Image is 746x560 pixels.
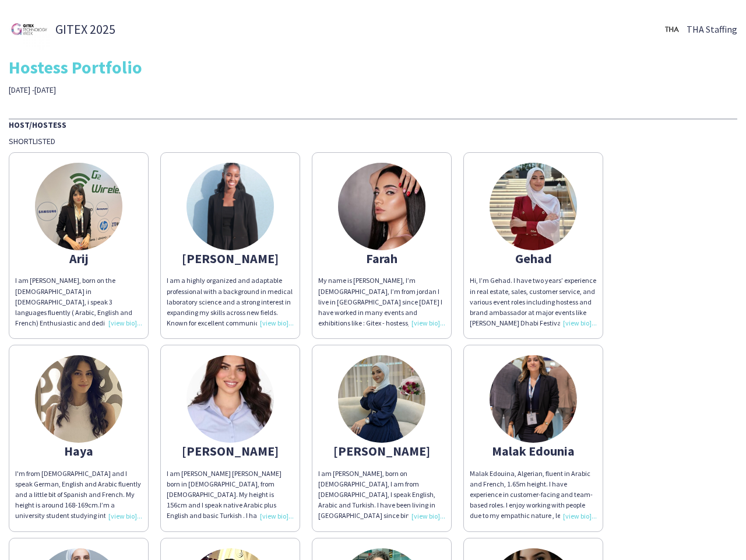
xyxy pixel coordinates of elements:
[15,469,141,510] span: I'm from [DEMOGRAPHIC_DATA] and I speak German, English and Arabic fluently and a little bit of S...
[167,468,294,521] div: I am [PERSON_NAME] [PERSON_NAME] born in [DEMOGRAPHIC_DATA], from [DEMOGRAPHIC_DATA]. My height i...
[318,253,445,264] div: Farah
[687,24,737,34] span: THA Staffing
[167,253,294,264] div: [PERSON_NAME]
[9,85,264,95] div: [DATE] -[DATE]
[15,446,142,456] div: Haya
[470,275,597,328] div: Hi, I’m Gehad. I have two years’ experience in real estate, sales, customer service, and various ...
[167,275,294,328] div: I am a highly organized and adaptable professional with a background in medical laboratory scienc...
[470,253,597,264] div: Gehad
[338,355,425,443] img: thumb-0af68696-adf1-45a0-aa52-43bf41358c89.jpg
[186,163,274,250] img: thumb-68c2b363eab57.png
[338,163,425,250] img: thumb-65a9f9a574b12.jpeg
[9,118,737,130] div: Host/Hostess
[490,355,577,443] img: thumb-68c325b6d7d80.png
[35,163,122,250] img: thumb-63df1aa8-f0f5-4bdc-b023-80a757643b7f.jpg
[186,355,274,443] img: thumb-671fe43eac851.jpg
[9,58,737,76] div: Hostess Portfolio
[15,253,142,264] div: Arij
[318,468,445,521] div: I am [PERSON_NAME], born on [DEMOGRAPHIC_DATA], I am from [DEMOGRAPHIC_DATA], I speak English, Ar...
[470,446,597,456] div: Malak Edounia
[318,446,445,456] div: [PERSON_NAME]
[55,24,115,34] span: GITEX 2025
[9,9,50,50] img: thumb-5e504d6b-4db9-4024-a098-b37f0464a557.jpg
[35,355,122,443] img: thumb-62b088e68088a.jpeg
[663,20,681,38] img: thumb-0b1c4840-441c-4cf7-bc0f-fa59e8b685e2..jpg
[15,275,142,328] div: I am [PERSON_NAME], born on the [DEMOGRAPHIC_DATA] in [DEMOGRAPHIC_DATA], i speak 3 languages flu...
[470,468,597,521] div: Malak Edouina, Algerian, fluent in Arabic and French, 1.65m height. I have experience in customer...
[167,446,294,456] div: [PERSON_NAME]
[490,163,577,250] img: thumb-679e24b381642.jpeg
[9,136,737,146] div: Shortlisted
[318,275,445,328] div: My name is [PERSON_NAME], I’m [DEMOGRAPHIC_DATA], I’m from jordan I live in [GEOGRAPHIC_DATA] sin...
